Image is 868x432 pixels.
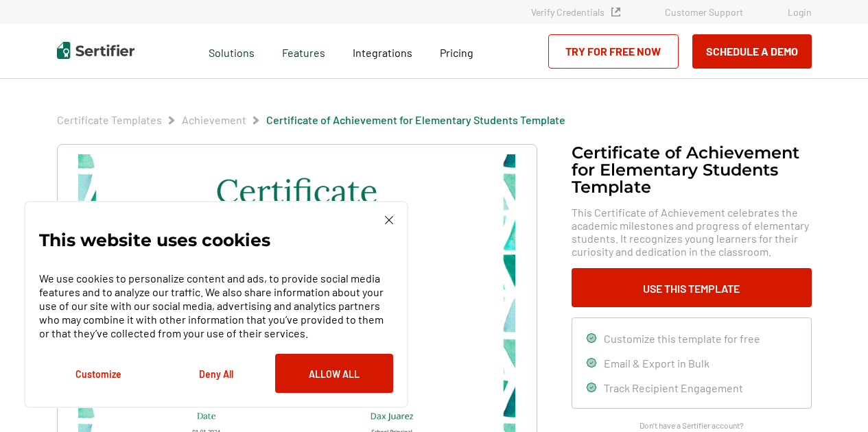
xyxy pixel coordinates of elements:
button: Customize [39,354,157,393]
span: Email & Export in Bulk [604,357,709,370]
button: Deny All [157,354,275,393]
iframe: Chat Widget [799,366,868,432]
a: Customer Support [665,6,743,18]
span: Certificate of Achievement for Elementary Students Template [266,113,565,127]
a: Try for Free Now [548,34,679,69]
button: Use This Template [572,268,812,307]
p: We use cookies to personalize content and ads, to provide social media features and to analyze ou... [39,272,393,340]
span: This Certificate of Achievement celebrates the academic milestones and progress of elementary stu... [572,206,812,258]
img: Cookie Popup Close [385,216,393,224]
h1: Certificate of Achievement for Elementary Students Template [572,144,812,195]
span: Achievement [182,113,246,127]
span: Don’t have a Sertifier account? [640,419,744,432]
span: Certificate Templates [57,113,162,127]
a: Verify Credentials [531,6,620,18]
span: Integrations [353,46,412,59]
a: Certificate of Achievement for Elementary Students Template [266,113,565,126]
span: Customize this template for free [604,332,760,345]
img: Sertifier | Digital Credentialing Platform [57,42,134,59]
span: Track Recipient Engagement [604,381,743,394]
a: Achievement [182,113,246,126]
span: Features [282,43,325,60]
img: Verified [611,8,620,16]
a: Integrations [353,43,412,60]
button: Allow All [275,354,393,393]
a: Certificate Templates [57,113,162,126]
div: Breadcrumb [57,113,565,127]
a: Login [788,6,812,18]
a: Pricing [440,43,473,60]
span: Solutions [209,43,255,60]
span: Pricing [440,46,473,59]
p: This website uses cookies [39,233,270,247]
button: Schedule a Demo [692,34,812,69]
